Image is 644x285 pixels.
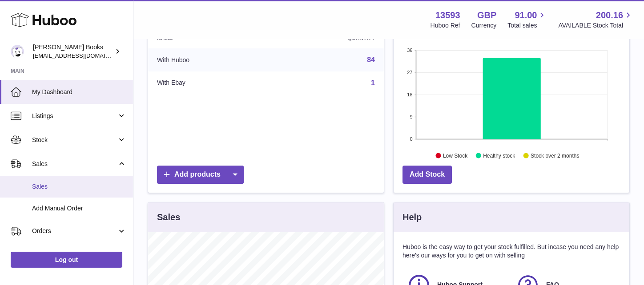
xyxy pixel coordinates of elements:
strong: 13593 [435,9,460,21]
text: 36 [407,47,412,53]
div: Huboo Ref [431,21,460,30]
span: My Dashboard [32,88,126,96]
td: With Huboo [148,48,273,71]
h3: Help [402,211,422,223]
text: Stock over 2 months [531,152,579,158]
div: Currency [471,21,497,30]
span: AVAILABLE Stock Total [558,21,633,30]
a: Add Stock [402,166,452,184]
a: 84 [367,56,375,63]
span: Sales [32,160,117,168]
text: 9 [410,114,412,119]
strong: GBP [477,9,496,21]
span: Total sales [507,21,547,30]
text: 27 [407,70,412,75]
span: Add Manual Order [32,204,126,213]
text: Low Stock [443,152,468,158]
a: 91.00 Total sales [507,9,547,30]
span: 200.16 [596,9,623,21]
text: 18 [407,92,412,97]
span: [EMAIL_ADDRESS][DOMAIN_NAME] [33,52,131,59]
span: Listings [32,112,117,120]
div: [PERSON_NAME] Books [33,43,113,60]
text: Healthy stock [483,152,515,158]
text: 0 [410,136,412,142]
span: 91.00 [515,9,537,21]
a: 200.16 AVAILABLE Stock Total [558,9,633,30]
a: Log out [11,252,122,268]
span: Sales [32,182,126,191]
td: With Ebay [148,71,273,95]
a: 1 [371,79,375,87]
a: Add products [157,166,244,184]
h3: Sales [157,211,180,223]
span: Stock [32,136,117,144]
p: Huboo is the easy way to get your stock fulfilled. But incase you need any help here's our ways f... [402,243,620,260]
img: info@troybooks.co.uk [11,45,24,58]
span: Orders [32,227,117,235]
